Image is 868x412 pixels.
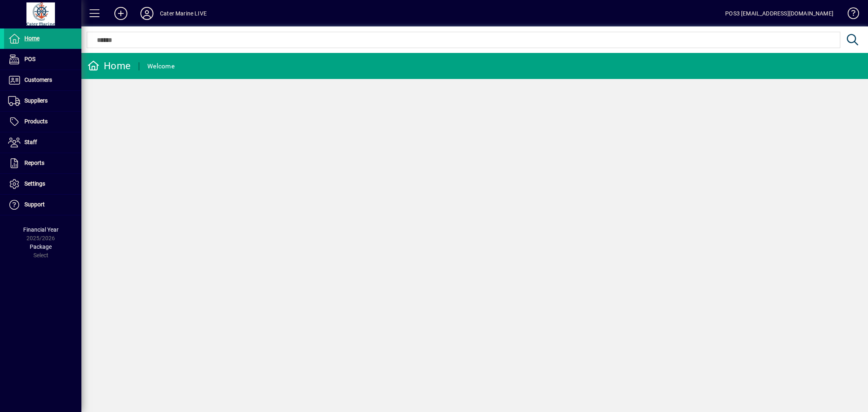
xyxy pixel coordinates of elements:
[24,56,35,62] span: POS
[24,35,39,42] span: Home
[4,153,81,173] a: Reports
[4,174,81,194] a: Settings
[160,7,207,20] div: Cater Marine LIVE
[24,77,52,83] span: Customers
[24,160,44,166] span: Reports
[24,201,45,208] span: Support
[842,2,858,28] a: Knowledge Base
[4,132,81,153] a: Staff
[24,139,37,145] span: Staff
[24,118,48,125] span: Products
[725,7,833,20] div: POS3 [EMAIL_ADDRESS][DOMAIN_NAME]
[23,226,59,233] span: Financial Year
[24,97,48,104] span: Suppliers
[4,70,81,90] a: Customers
[24,180,45,187] span: Settings
[147,60,175,73] div: Welcome
[4,195,81,215] a: Support
[108,6,134,21] button: Add
[30,243,52,250] span: Package
[134,6,160,21] button: Profile
[4,91,81,111] a: Suppliers
[87,59,131,72] div: Home
[4,49,81,70] a: POS
[4,112,81,132] a: Products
